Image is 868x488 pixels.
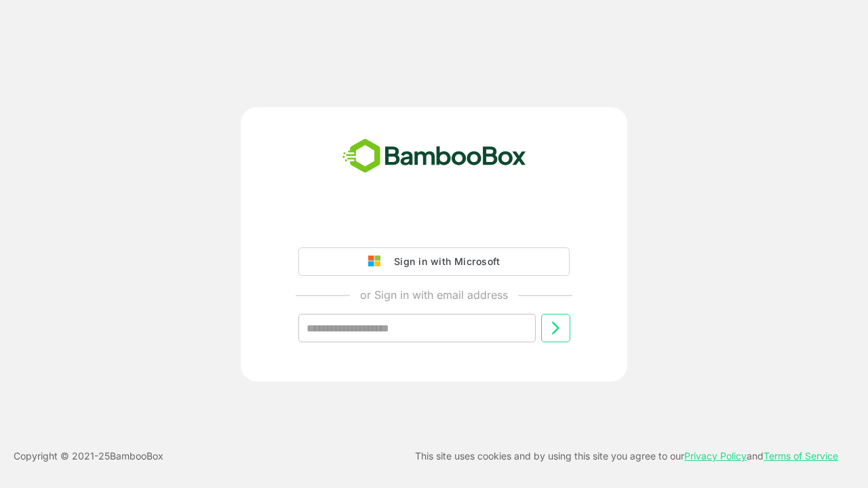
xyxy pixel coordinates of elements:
iframe: Sign in with Google Button [292,209,576,239]
a: Terms of Service [764,450,838,462]
img: google [368,256,387,268]
p: or Sign in with email address [360,287,508,303]
div: Sign in with Microsoft [387,253,500,270]
p: Copyright © 2021- 25 BambooBox [14,448,163,464]
a: Privacy Policy [684,450,747,462]
img: bamboobox [335,134,534,179]
p: This site uses cookies and by using this site you agree to our and [415,448,838,464]
button: Sign in with Microsoft [298,247,570,276]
